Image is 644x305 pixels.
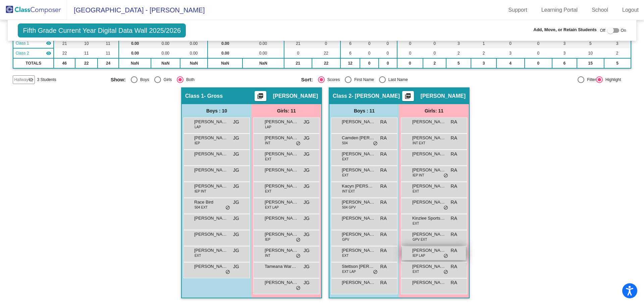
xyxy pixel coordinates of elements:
[603,77,621,83] div: Highlight
[265,189,271,194] span: EXT
[194,135,228,141] span: [PERSON_NAME]
[446,38,471,48] td: 3
[14,77,28,83] span: Hallway
[525,58,552,68] td: 0
[243,58,284,68] td: NaN
[151,38,180,48] td: 0.00
[380,167,387,174] span: RA
[552,58,577,68] td: 6
[443,253,448,259] span: do_not_disturb_alt
[451,135,457,142] span: RA
[265,231,298,238] span: [PERSON_NAME]
[386,77,408,83] div: Last Name
[233,151,239,158] span: JG
[412,151,446,157] span: [PERSON_NAME]
[423,38,446,48] td: 0
[379,48,397,58] td: 0
[304,151,310,158] span: JG
[413,253,425,258] span: IEP LAP
[301,77,313,83] span: Sort:
[252,104,321,118] div: Girls: 11
[233,135,239,142] span: JG
[265,167,298,173] span: [PERSON_NAME]
[233,263,239,270] span: JG
[284,38,312,48] td: 21
[604,58,631,68] td: 5
[54,58,75,68] td: 46
[265,247,298,254] span: [PERSON_NAME]
[243,38,284,48] td: 0.00
[413,141,425,146] span: INT EXT
[208,58,242,68] td: NaN
[265,263,298,270] span: Tameana Warbus
[577,58,604,68] td: 15
[255,91,266,101] button: Print Students Details
[233,215,239,222] span: JG
[312,58,341,68] td: 22
[265,199,298,206] span: [PERSON_NAME]
[446,58,471,68] td: 5
[304,119,310,126] span: JG
[75,48,98,58] td: 11
[412,279,446,286] span: [PERSON_NAME]
[195,253,201,258] span: EXT
[451,231,457,238] span: RA
[380,199,387,206] span: RA
[304,167,310,174] span: JG
[329,104,399,118] div: Boys : 11
[533,26,597,33] span: Add, Move, or Retain Students
[304,135,310,142] span: JG
[284,48,312,58] td: 0
[342,173,348,178] span: EXT
[412,263,446,270] span: [PERSON_NAME]
[180,38,208,48] td: 0.00
[119,48,151,58] td: 0.00
[304,279,310,286] span: JG
[194,231,228,238] span: [PERSON_NAME]
[451,279,457,286] span: RA
[111,76,296,83] mat-radio-group: Select an option
[412,167,446,173] span: [PERSON_NAME]
[138,77,149,83] div: Boys
[195,205,208,210] span: 504 EXT
[233,119,239,126] span: JG
[421,93,466,99] span: [PERSON_NAME]
[373,141,378,146] span: do_not_disturb_alt
[304,183,310,190] span: JG
[496,48,525,58] td: 3
[67,5,205,15] span: [GEOGRAPHIC_DATA] - [PERSON_NAME]
[380,231,387,238] span: RA
[98,48,119,58] td: 11
[194,215,228,222] span: [PERSON_NAME]
[98,38,119,48] td: 11
[342,157,348,162] span: EXT
[185,93,204,99] span: Class 1
[265,135,298,141] span: [PERSON_NAME]
[342,189,355,194] span: INT EXT
[180,48,208,58] td: 0.00
[525,48,552,58] td: 0
[194,151,228,157] span: [PERSON_NAME]
[233,183,239,190] span: JG
[536,5,583,15] a: Learning Portal
[296,253,301,259] span: do_not_disturb_alt
[342,167,375,173] span: [PERSON_NAME] [PERSON_NAME]
[413,173,424,178] span: IEP INT
[446,48,471,58] td: 2
[304,231,310,238] span: JG
[412,135,446,141] span: [PERSON_NAME]
[195,189,206,194] span: IEP INT
[360,58,379,68] td: 0
[233,199,239,206] span: JG
[451,167,457,174] span: RA
[304,199,310,206] span: JG
[225,205,230,211] span: do_not_disturb_alt
[75,38,98,48] td: 10
[256,93,264,102] mat-icon: picture_as_pdf
[352,93,400,99] span: - [PERSON_NAME]
[46,41,51,46] mat-icon: visibility
[18,23,186,37] span: Fifth Grade Current Year Digital Data Wall 2025/2026
[161,77,172,83] div: Girls
[265,183,298,189] span: [PERSON_NAME]. [PERSON_NAME]
[380,247,387,254] span: RA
